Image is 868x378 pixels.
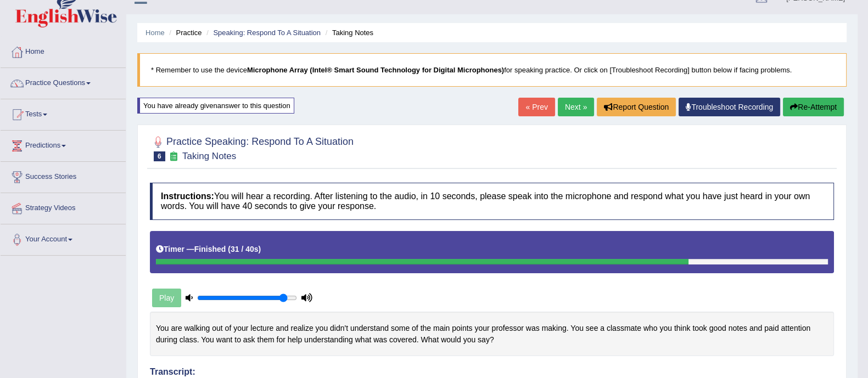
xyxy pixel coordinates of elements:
div: You are walking out of your lecture and realize you didn't understand some of the main points you... [150,312,834,356]
b: Instructions: [161,191,214,201]
a: Practice Questions [1,68,126,95]
button: Report Question [597,98,676,116]
a: Predictions [1,131,126,158]
div: You have already given answer to this question [137,98,294,114]
a: Tests [1,99,126,127]
h4: You will hear a recording. After listening to the audio, in 10 seconds, please speak into the mic... [150,183,834,219]
a: Success Stories [1,162,126,189]
small: Exam occurring question [168,151,180,162]
a: Your Account [1,224,126,252]
a: Home [1,37,126,64]
h5: Timer — [156,245,261,253]
b: Microphone Array (Intel® Smart Sound Technology for Digital Microphones) [247,66,504,74]
h2: Practice Speaking: Respond To A Situation [150,134,354,161]
span: 6 [154,151,165,161]
li: Taking Notes [323,27,373,38]
a: Next » [558,98,594,116]
a: Strategy Videos [1,193,126,221]
a: « Prev [518,98,555,116]
button: Re-Attempt [783,98,844,116]
a: Troubleshoot Recording [679,98,780,116]
b: 31 / 40s [231,245,259,253]
b: Finished [194,245,226,253]
li: Practice [166,27,201,38]
b: ) [259,245,261,253]
a: Home [145,29,165,37]
small: Taking Notes [182,151,236,161]
blockquote: * Remember to use the device for speaking practice. Or click on [Troubleshoot Recording] button b... [137,53,847,87]
a: Speaking: Respond To A Situation [213,29,321,37]
b: ( [228,245,231,253]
